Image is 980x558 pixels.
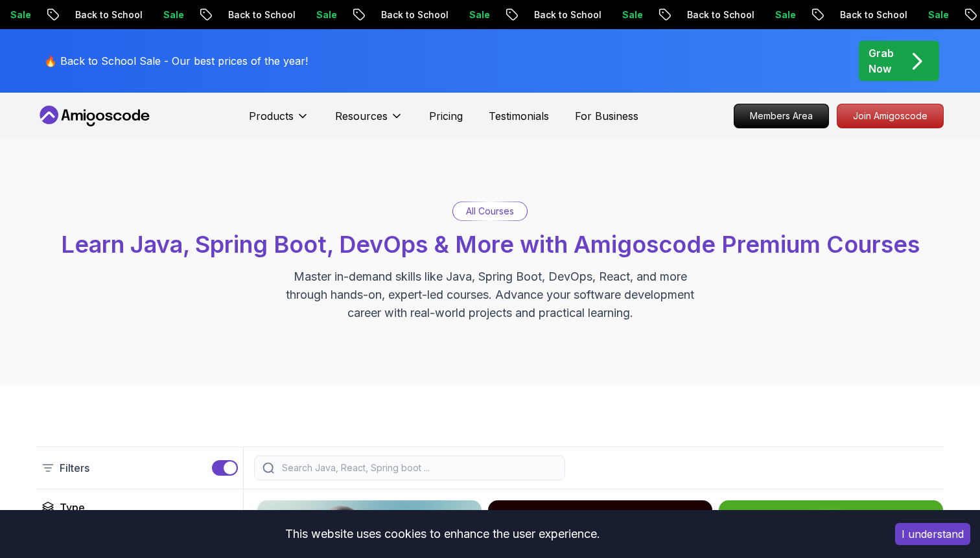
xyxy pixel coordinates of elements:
p: Filters [60,460,89,476]
p: Sale [368,8,410,21]
div: This website uses cookies to enhance the user experience. [10,520,876,548]
a: Join Amigoscode [837,104,944,128]
p: Back to School [433,8,521,21]
button: Products [249,108,309,134]
p: Products [249,108,294,124]
p: Back to School [739,8,827,21]
p: Back to School [280,8,368,21]
a: Testimonials [489,108,549,124]
p: Back to School [127,8,215,21]
p: Members Area [734,104,828,128]
p: Grab Now [869,45,894,76]
a: For Business [575,108,638,124]
p: Sale [215,8,257,21]
p: Sale [62,8,104,21]
a: Pricing [429,108,463,124]
p: Join Amigoscode [837,104,943,128]
a: Members Area [734,104,829,128]
p: Master in-demand skills like Java, Spring Boot, DevOps, React, and more through hands-on, expert-... [272,268,708,322]
p: Back to School [586,8,674,21]
p: 🔥 Back to School Sale - Our best prices of the year! [44,53,308,69]
button: Resources [335,108,403,134]
p: Back to School [892,8,980,21]
span: Learn Java, Spring Boot, DevOps & More with Amigoscode Premium Courses [61,230,920,259]
p: All Courses [466,205,514,218]
input: Search Java, React, Spring boot ... [279,461,557,474]
p: Sale [674,8,716,21]
p: Sale [521,8,563,21]
p: Sale [827,8,869,21]
p: Resources [335,108,388,124]
button: Accept cookies [895,523,970,545]
h2: Type [60,500,85,515]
